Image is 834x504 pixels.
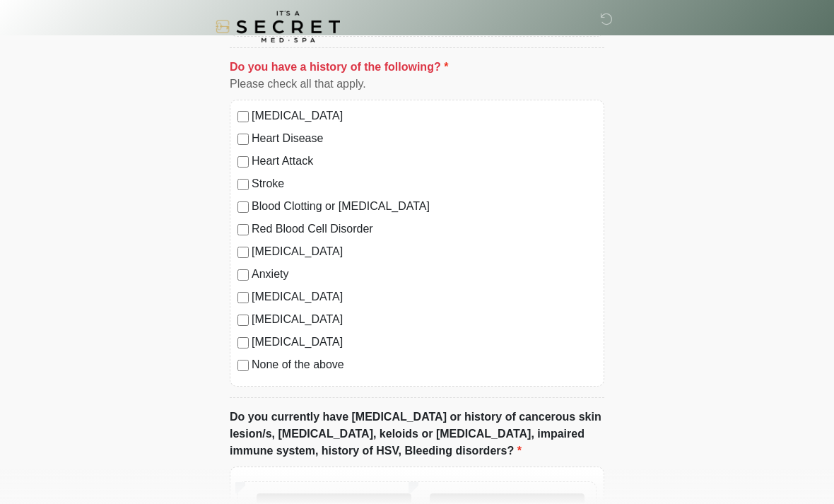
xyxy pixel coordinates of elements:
label: Heart Disease [252,130,597,147]
label: Do you have a history of the following? [230,59,448,76]
label: [MEDICAL_DATA] [252,288,597,305]
input: None of the above [237,360,249,371]
label: Anxiety [252,266,597,283]
input: Red Blood Cell Disorder [237,224,249,235]
input: [MEDICAL_DATA] [237,292,249,303]
input: Anxiety [237,269,249,281]
label: [MEDICAL_DATA] [252,243,597,260]
label: [MEDICAL_DATA] [252,311,597,328]
label: None of the above [252,356,597,373]
label: Do you currently have [MEDICAL_DATA] or history of cancerous skin lesion/s, [MEDICAL_DATA], keloi... [230,409,604,459]
input: Blood Clotting or [MEDICAL_DATA] [237,201,249,213]
label: Blood Clotting or [MEDICAL_DATA] [252,198,597,215]
input: [MEDICAL_DATA] [237,111,249,122]
input: Heart Attack [237,156,249,168]
input: Stroke [237,179,249,190]
div: Please check all that apply. [230,76,604,93]
label: Heart Attack [252,153,597,170]
label: [MEDICAL_DATA] [252,107,597,124]
input: [MEDICAL_DATA] [237,315,249,326]
label: Stroke [252,175,597,192]
label: [MEDICAL_DATA] [252,334,597,351]
input: [MEDICAL_DATA] [237,247,249,258]
input: Heart Disease [237,134,249,145]
input: [MEDICAL_DATA] [237,337,249,348]
label: Red Blood Cell Disorder [252,221,597,238]
img: It's A Secret Med Spa Logo [216,11,340,42]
